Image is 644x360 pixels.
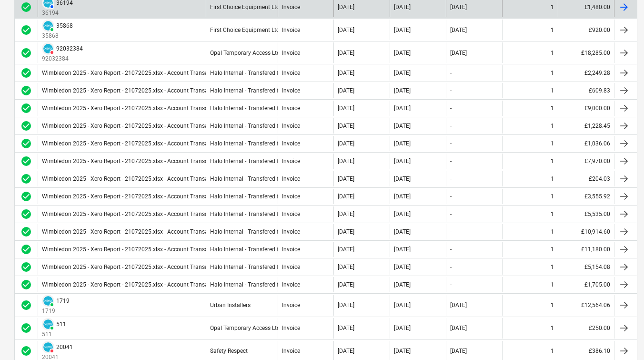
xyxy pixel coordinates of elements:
[42,87,234,94] div: Wimbledon 2025 - Xero Report - 21072025.xlsx - Account Transactions.pdf
[20,244,32,255] div: Invoice was approved
[43,296,53,306] img: xero.svg
[20,24,32,36] div: Invoice was approved
[20,279,32,290] div: Invoice was approved
[20,1,32,13] div: Invoice was approved
[282,87,300,94] div: Invoice
[56,22,73,29] div: 35868
[338,348,354,354] div: [DATE]
[394,27,411,33] div: [DATE]
[20,138,32,149] div: Invoice was approved
[210,105,302,112] div: Halo Internal - Transfered from Xero
[394,264,411,270] div: [DATE]
[558,277,614,292] div: £1,705.00
[558,20,614,40] div: £920.00
[210,70,302,76] div: Halo Internal - Transfered from Xero
[42,158,234,165] div: Wimbledon 2025 - Xero Report - 21072025.xlsx - Account Transactions.pdf
[282,175,300,182] div: Invoice
[450,158,452,165] div: -
[558,83,614,98] div: £609.83
[394,281,411,288] div: [DATE]
[20,226,32,237] div: Invoice was approved
[394,211,411,217] div: [DATE]
[282,246,300,253] div: Invoice
[450,348,467,354] div: [DATE]
[20,85,32,96] span: check_circle
[282,228,300,235] div: Invoice
[42,341,54,353] div: Invoice has been synced with Xero and its status is currently DELETED
[210,175,302,182] div: Halo Internal - Transfered from Xero
[394,4,411,10] div: [DATE]
[450,193,452,200] div: -
[210,264,302,270] div: Halo Internal - Transfered from Xero
[20,191,32,202] div: Invoice was approved
[210,123,302,129] div: Halo Internal - Transfered from Xero
[338,325,354,331] div: [DATE]
[282,27,300,33] div: Invoice
[394,348,411,354] div: [DATE]
[43,44,53,53] img: xero.svg
[282,158,300,165] div: Invoice
[450,211,452,217] div: -
[450,123,452,129] div: -
[42,211,234,217] div: Wimbledon 2025 - Xero Report - 21072025.xlsx - Account Transactions.pdf
[394,228,411,235] div: [DATE]
[450,70,452,76] div: -
[210,325,280,331] div: Opal Temporary Access Ltd
[394,70,411,76] div: [DATE]
[551,325,554,331] div: 1
[551,50,554,56] div: 1
[42,9,73,17] p: 36194
[338,70,354,76] div: [DATE]
[210,211,302,217] div: Halo Internal - Transfered from Xero
[558,224,614,239] div: £10,914.60
[558,318,614,339] div: £250.00
[338,281,354,288] div: [DATE]
[42,193,234,200] div: Wimbledon 2025 - Xero Report - 21072025.xlsx - Account Transactions.pdf
[42,175,234,182] div: Wimbledon 2025 - Xero Report - 21072025.xlsx - Account Transactions.pdf
[558,136,614,151] div: £1,036.06
[42,264,234,270] div: Wimbledon 2025 - Xero Report - 21072025.xlsx - Account Transactions.pdf
[551,193,554,200] div: 1
[42,307,70,315] p: 1719
[42,55,83,63] p: 92032384
[282,140,300,147] div: Invoice
[210,27,309,33] div: First Choice Equipment Ltd TA Resolve
[450,302,467,309] div: [DATE]
[338,211,354,217] div: [DATE]
[42,318,54,330] div: Invoice has been synced with Xero and its status is currently PAID
[551,211,554,217] div: 1
[20,1,32,13] span: check_circle
[42,42,54,55] div: Invoice has been synced with Xero and its status is currently DELETED
[42,246,234,253] div: Wimbledon 2025 - Xero Report - 21072025.xlsx - Account Transactions.pdf
[551,70,554,76] div: 1
[282,193,300,200] div: Invoice
[450,140,452,147] div: -
[20,261,32,273] div: Invoice was approved
[551,175,554,182] div: 1
[210,140,302,147] div: Halo Internal - Transfered from Xero
[338,140,354,147] div: [DATE]
[551,105,554,112] div: 1
[56,344,73,350] div: 20041
[42,140,234,147] div: Wimbledon 2025 - Xero Report - 21072025.xlsx - Account Transactions.pdf
[450,228,452,235] div: -
[551,4,554,10] div: 1
[558,101,614,116] div: £9,000.00
[394,302,411,309] div: [DATE]
[450,27,467,33] div: [DATE]
[20,47,32,59] div: Invoice was approved
[450,281,452,288] div: -
[282,281,300,288] div: Invoice
[210,193,302,200] div: Halo Internal - Transfered from Xero
[551,87,554,94] div: 1
[338,264,354,270] div: [DATE]
[338,158,354,165] div: [DATE]
[282,70,300,76] div: Invoice
[551,246,554,253] div: 1
[210,246,302,253] div: Halo Internal - Transfered from Xero
[394,50,411,56] div: [DATE]
[43,319,53,329] img: xero.svg
[338,175,354,182] div: [DATE]
[394,246,411,253] div: [DATE]
[20,208,32,220] span: check_circle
